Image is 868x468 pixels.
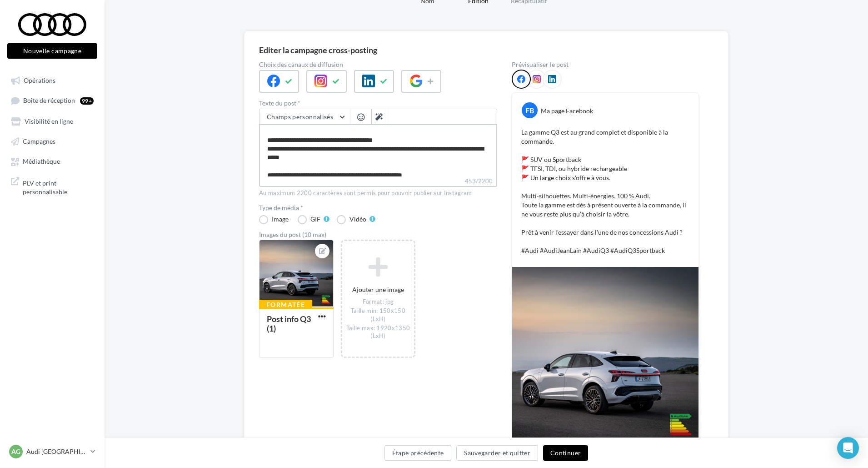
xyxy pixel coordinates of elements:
div: Editer la campagne cross-posting [259,46,377,54]
button: Sauvegarder et quitter [456,445,538,461]
span: PLV et print personnalisable [23,177,94,196]
p: Audi [GEOGRAPHIC_DATA] [26,447,87,456]
label: Texte du post * [259,100,497,106]
button: Continuer [543,445,588,461]
button: Étape précédente [384,445,452,461]
a: Médiathèque [5,153,99,169]
a: PLV et print personnalisable [5,173,99,200]
a: Campagnes [5,133,99,149]
span: Campagnes [23,137,55,145]
div: GIF [310,216,320,222]
span: Boîte de réception [23,97,75,105]
div: Ma page Facebook [541,106,593,116]
span: Médiathèque [23,158,60,166]
span: Visibilité en ligne [25,117,73,125]
a: Visibilité en ligne [5,113,99,129]
span: Champs personnalisés [267,113,333,121]
button: Champs personnalisés [259,109,350,125]
div: Vidéo [349,216,366,222]
div: Image [272,216,289,222]
a: AG Audi [GEOGRAPHIC_DATA] [7,443,97,460]
label: 453/2200 [259,176,497,187]
div: FB [522,102,538,118]
span: AG [11,447,20,456]
div: 99+ [80,97,94,105]
div: Formatée [259,300,312,310]
p: La gamme Q3 est au grand complet et disponible à la commande. 🚩 SUV ou Sportback 🚩 TFSI, TDI, ou ... [521,128,689,255]
button: Nouvelle campagne [7,43,97,59]
label: Choix des canaux de diffusion [259,61,497,68]
div: Prévisualiser le post [512,61,699,68]
a: Opérations [5,72,99,88]
a: Boîte de réception99+ [5,92,99,109]
label: Type de média * [259,205,497,211]
span: Opérations [24,76,55,84]
div: Au maximum 2200 caractères sont permis pour pouvoir publier sur Instagram [259,189,497,197]
div: Open Intercom Messenger [837,437,859,459]
div: Images du post (10 max) [259,231,497,238]
div: Post info Q3 (1) [267,314,311,333]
